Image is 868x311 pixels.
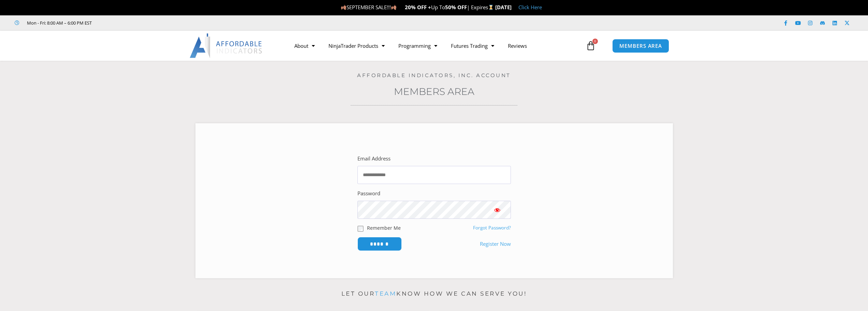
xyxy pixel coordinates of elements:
[480,239,511,249] a: Register Now
[25,19,92,27] span: Mon - Fri: 8:00 AM – 6:00 PM EST
[495,4,512,11] strong: [DATE]
[518,4,542,11] a: Click Here
[190,33,263,58] img: LogoAI | Affordable Indicators – NinjaTrader
[392,38,444,54] a: Programming
[341,5,346,10] img: 🍂
[375,290,396,297] a: team
[488,5,494,10] img: ⌛
[367,224,401,231] label: Remember Me
[619,43,662,48] span: MEMBERS AREA
[357,189,380,198] label: Password
[341,4,495,11] span: SEPTEMBER SALE!!! Up To | Expires
[391,5,396,10] img: 🍂
[101,19,204,26] iframe: Customer reviews powered by Trustpilot
[322,38,392,54] a: NinjaTrader Products
[357,72,511,79] a: Affordable Indicators, Inc. Account
[576,36,606,56] a: 0
[444,38,501,54] a: Futures Trading
[501,38,534,54] a: Reviews
[405,4,431,11] strong: 20% OFF +
[484,201,511,219] button: Show password
[445,4,467,11] strong: 50% OFF
[288,38,584,54] nav: Menu
[592,39,598,44] span: 0
[288,38,322,54] a: About
[357,154,391,164] label: Email Address
[473,225,511,231] a: Forgot Password?
[394,86,474,97] a: Members Area
[612,39,669,53] a: MEMBERS AREA
[195,288,673,299] p: Let our know how we can serve you!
